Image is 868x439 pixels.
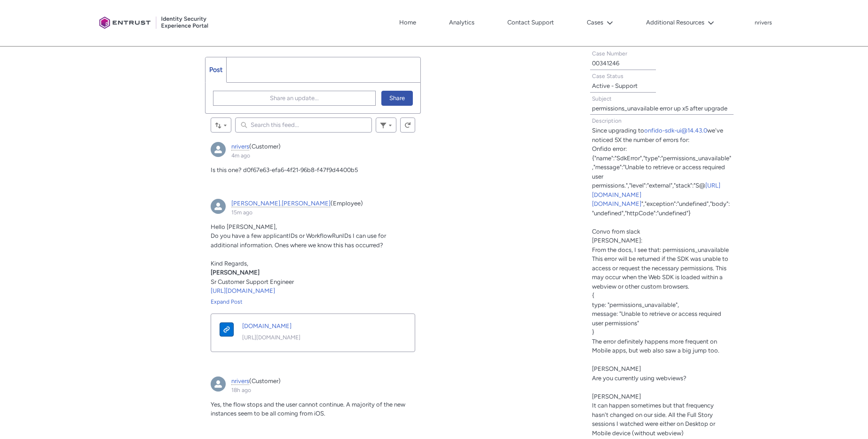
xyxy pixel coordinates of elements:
img: nrivers [211,376,226,392]
img: nrivers [211,142,226,157]
a: nrivers [231,377,249,385]
input: Search this feed... [235,118,372,133]
span: (Customer) [249,143,281,150]
article: nick.bates, 1m ago [205,193,421,365]
a: support.identity.entrust.com [212,315,241,346]
a: [URL][DOMAIN_NAME] [242,333,391,342]
a: [PERSON_NAME].[PERSON_NAME] [231,200,331,207]
button: Refresh this feed [400,118,415,133]
a: 15m ago [231,209,253,216]
a: Analytics, opens in new tab [447,16,477,30]
button: User Profile nrivers [754,17,773,27]
span: Sr Customer Support Engineer [211,278,294,285]
span: (Customer) [249,377,281,384]
lightning-formatted-text: 00341246 [592,60,619,67]
span: Hello [PERSON_NAME], [211,223,277,230]
button: Share an update... [213,91,376,106]
article: nrivers, Just now [205,136,421,188]
a: 18h ago [231,387,251,393]
span: Post [209,66,222,74]
a: [URL][DOMAIN_NAME][DOMAIN_NAME] [592,182,720,207]
p: nrivers [755,20,772,26]
span: Do you have a few applicantIDs or WorkflowRunIDs I can use for additional information. Ones where... [211,232,386,249]
lightning-formatted-text: permissions_unavailable error up x5 after upgrade [592,105,727,112]
span: Is this one? d0f67e63-efa6-4f21-96b8-f47f9d4400b5 [211,166,358,173]
a: [URL][DOMAIN_NAME] [211,287,275,294]
a: [DOMAIN_NAME] [242,321,391,331]
button: Cases [584,16,615,30]
a: nrivers [231,143,249,150]
div: Chatter Publisher [205,57,421,114]
span: (Employee) [331,200,363,207]
span: Yes, the flow stops and the user cannot continue. A majority of the new instances seem to be all ... [211,401,405,417]
a: 4m ago [231,152,250,159]
span: Case Number [592,50,627,57]
a: Contact Support [505,16,556,30]
button: Share [381,91,413,106]
span: Description [592,118,622,124]
span: Subject [592,95,612,102]
span: [PERSON_NAME] [211,269,260,276]
article: nrivers, 17h ago [205,371,421,431]
span: Share [389,91,405,105]
a: onfido-sdk-ui@14.43.0 [644,127,707,134]
span: Kind Regards, [211,260,248,267]
div: nick.bates [211,199,226,214]
a: Expand Post [211,298,415,306]
img: External User - nick.bates (null) [211,199,226,214]
button: Additional Resources [644,16,717,30]
lightning-formatted-text: Active - Support [592,82,638,89]
span: Share an update... [270,91,319,105]
span: Case Status [592,73,623,79]
a: Home [397,16,418,30]
a: Post [205,57,227,82]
